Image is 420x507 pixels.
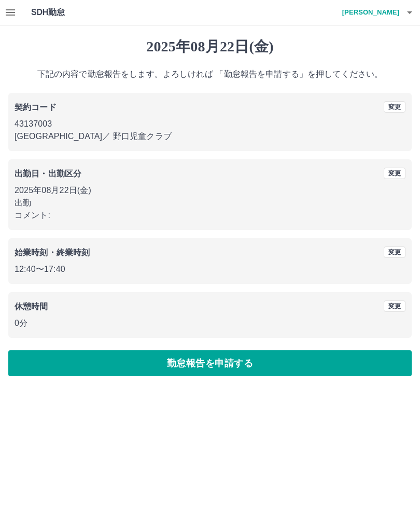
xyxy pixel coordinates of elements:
b: 始業時刻・終業時刻 [15,248,90,257]
p: 0分 [15,317,405,330]
p: 出勤 [15,197,405,209]
b: 休憩時間 [15,302,48,311]
b: 出勤日・出勤区分 [15,169,81,178]
button: 変更 [384,300,405,312]
button: 変更 [384,168,405,179]
p: [GEOGRAPHIC_DATA] ／ 野口児童クラブ [15,130,405,143]
p: 12:40 〜 17:40 [15,263,405,276]
p: 43137003 [15,118,405,130]
h1: 2025年08月22日(金) [8,38,412,56]
b: 契約コード [15,103,57,112]
button: 変更 [384,101,405,113]
p: 下記の内容で勤怠報告をします。よろしければ 「勤怠報告を申請する」を押してください。 [8,68,412,80]
p: コメント: [15,209,405,222]
button: 変更 [384,246,405,258]
button: 勤怠報告を申請する [8,350,412,376]
p: 2025年08月22日(金) [15,184,405,197]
